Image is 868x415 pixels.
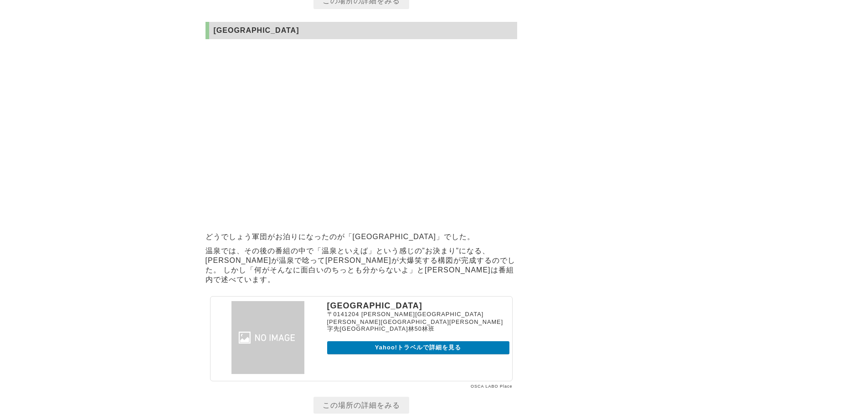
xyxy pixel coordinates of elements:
img: 乳頭温泉郷 蟹場温泉 [213,301,323,374]
a: Yahoo!トラベルで詳細を見る [327,341,509,354]
p: どうでしょう軍団がお泊りになったのが「[GEOGRAPHIC_DATA]」でした。 [205,230,517,244]
a: この場所の詳細をみる [313,397,409,414]
a: OSCA LABO Place [471,384,513,389]
h2: [GEOGRAPHIC_DATA] [205,22,517,39]
p: [GEOGRAPHIC_DATA] [327,301,509,311]
span: 〒0141204 [327,311,360,318]
p: 温泉では、その後の番組の中で「温泉といえば」という感じの”お決まり”になる、[PERSON_NAME]が温泉で唸って[PERSON_NAME]が大爆笑する構図が完成するのでした。 しかし「何がそ... [205,244,517,287]
span: [PERSON_NAME][GEOGRAPHIC_DATA][PERSON_NAME][GEOGRAPHIC_DATA][PERSON_NAME]字先[GEOGRAPHIC_DATA]林50林班 [327,311,503,332]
